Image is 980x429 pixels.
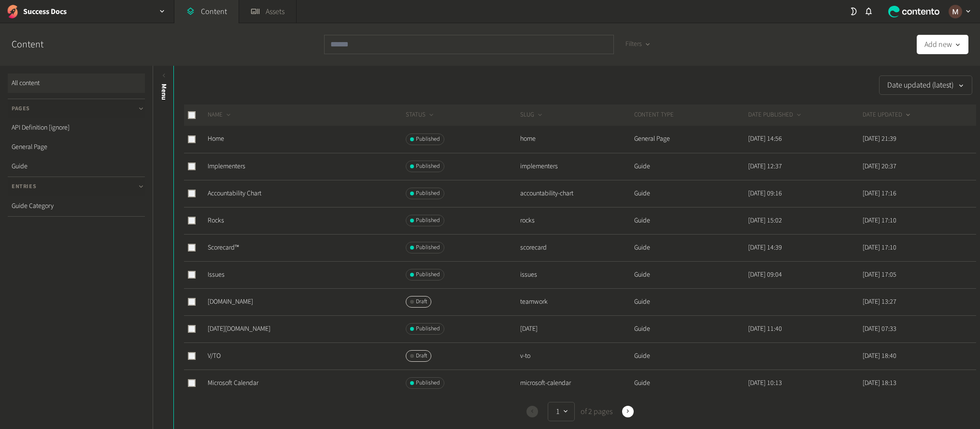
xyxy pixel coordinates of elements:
button: DATE UPDATED [863,110,912,120]
span: Published [416,270,440,279]
a: Microsoft Calendar [208,378,258,388]
span: Pages [12,104,30,113]
span: Published [416,379,440,387]
time: [DATE] 09:04 [748,270,782,280]
td: accountability-chart [520,180,634,207]
button: 1 [548,401,575,421]
td: Guide [634,342,748,370]
time: [DATE] 15:02 [748,216,782,225]
time: [DATE] 17:05 [863,270,896,280]
span: Published [416,216,440,225]
td: Guide [634,261,748,288]
time: [DATE] 17:10 [863,243,896,252]
td: home [520,126,634,153]
th: CONTENT TYPE [634,104,748,126]
button: DATE PUBLISHED [748,110,803,120]
button: STATUS [406,110,435,120]
time: [DATE] 20:37 [863,162,896,171]
button: SLUG [520,110,544,120]
time: [DATE] 10:13 [748,378,782,388]
time: [DATE] 14:56 [748,134,782,144]
a: [DOMAIN_NAME] [208,297,253,307]
time: [DATE] 17:16 [863,189,896,198]
time: [DATE] 07:33 [863,324,896,334]
h2: Success Docs [23,6,67,17]
time: [DATE] 09:16 [748,189,782,198]
td: Guide [634,370,748,397]
span: of 2 pages [579,405,612,417]
span: Published [416,325,440,333]
td: rocks [520,207,634,234]
td: Guide [634,180,748,207]
time: [DATE] 12:37 [748,162,782,171]
td: microsoft-calendar [520,370,634,397]
span: Published [416,243,440,252]
button: Date updated (latest) [879,75,972,95]
button: Filters [618,35,659,54]
button: Add new [917,35,968,54]
img: Marinel G [949,5,962,18]
td: v-to [520,342,634,370]
span: Published [416,189,440,198]
h2: Content [12,37,66,52]
td: Guide [634,315,748,342]
a: Rocks [208,216,224,225]
a: Issues [208,270,225,280]
span: Published [416,162,440,171]
span: Menu [159,84,169,100]
a: [DATE][DOMAIN_NAME] [208,324,270,334]
td: Guide [634,288,748,315]
td: [DATE] [520,315,634,342]
time: [DATE] 18:40 [863,351,896,361]
span: Draft [416,352,427,360]
a: Implementers [208,162,245,171]
span: Filters [625,39,642,49]
time: [DATE] 14:39 [748,243,782,252]
td: implementers [520,153,634,180]
td: issues [520,261,634,288]
td: Guide [634,153,748,180]
img: Success Docs [6,5,19,18]
a: General Page [8,137,145,157]
td: teamwork [520,288,634,315]
time: [DATE] 11:40 [748,324,782,334]
span: Draft [416,297,427,306]
time: [DATE] 13:27 [863,297,896,307]
a: Accountability Chart [208,189,261,198]
button: NAME [208,110,232,120]
a: API Definition [ignore] [8,118,145,137]
a: Guide [8,157,145,176]
td: Guide [634,234,748,261]
td: General Page [634,126,748,153]
a: Home [208,134,224,144]
td: scorecard [520,234,634,261]
time: [DATE] 18:13 [863,378,896,388]
time: [DATE] 17:10 [863,216,896,225]
span: Published [416,135,440,144]
span: Entries [12,182,36,191]
a: Guide Category [8,196,145,216]
a: Scorecard™ [208,243,239,252]
a: V/TO [208,351,221,361]
a: All content [8,74,145,93]
time: [DATE] 21:39 [863,134,896,144]
td: Guide [634,207,748,234]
